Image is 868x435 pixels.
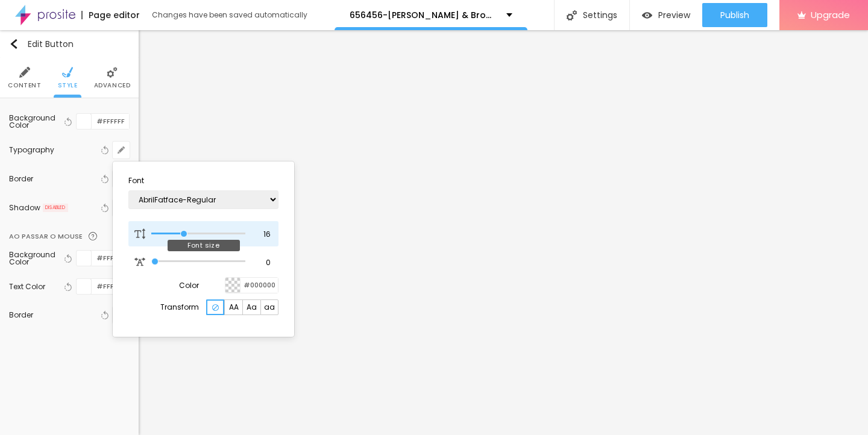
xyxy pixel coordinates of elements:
[160,304,199,311] p: Transform
[128,177,278,184] p: Font
[179,282,199,289] p: Color
[134,257,145,268] img: Icon Letter Spacing
[229,304,239,311] span: AA
[134,228,145,239] img: Icon Font Size
[247,304,257,311] span: Aa
[212,304,219,311] img: Icone
[264,304,275,311] span: aa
